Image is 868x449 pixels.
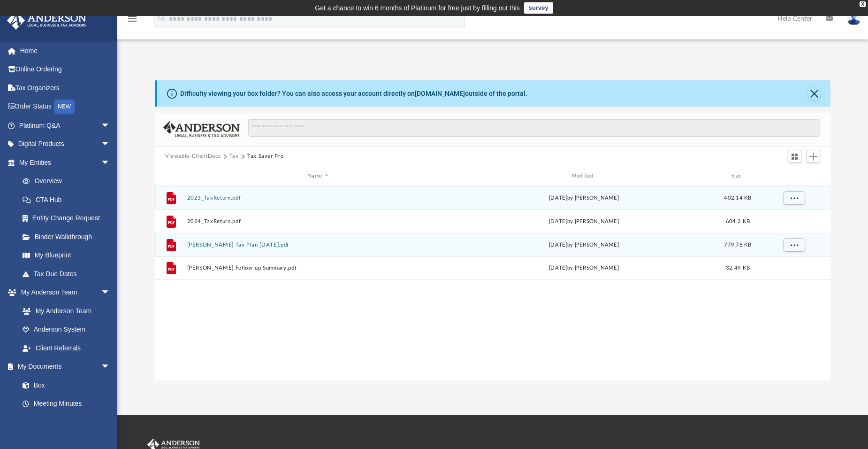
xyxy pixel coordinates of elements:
[229,152,239,161] button: Tax
[726,218,750,224] span: 604.2 KB
[13,264,124,283] a: Tax Due Dates
[248,119,820,137] input: Search files and folders
[13,413,115,432] a: Forms Library
[7,41,124,60] a: Home
[157,13,167,23] i: search
[13,395,120,413] a: Meeting Minutes
[7,116,124,135] a: Platinum Q&Aarrow_drop_down
[7,153,124,172] a: My Entitiesarrow_drop_down
[247,152,283,161] button: Tax Saver Pro
[13,302,115,320] a: My Anderson Team
[788,150,802,163] button: Switch to Grid View
[761,172,826,180] div: id
[4,11,89,30] img: Anderson Advisors Platinum Portal
[13,339,120,357] a: Client Referrals
[860,1,866,7] div: close
[784,238,805,252] button: More options
[13,172,124,191] a: Overview
[54,100,75,114] div: NEW
[453,264,715,272] div: [DATE] by [PERSON_NAME]
[453,240,715,249] div: [DATE] by [PERSON_NAME]
[13,320,120,339] a: Anderson System
[155,186,830,380] div: grid
[524,2,553,14] a: survey
[101,153,120,172] span: arrow_drop_down
[726,265,750,271] span: 32.49 KB
[7,78,124,97] a: Tax Organizers
[807,150,821,163] button: Add
[187,218,449,224] button: 2024_TaxReturn.pdf
[724,195,751,200] span: 402.14 KB
[101,283,120,302] span: arrow_drop_down
[187,241,449,248] button: [PERSON_NAME] Tax Plan [DATE].pdf
[7,60,124,79] a: Online Ordering
[101,135,120,154] span: arrow_drop_down
[13,246,120,265] a: My Blueprint
[180,89,527,99] div: Difficulty viewing your box folder? You can also access your account directly on outside of the p...
[101,357,120,377] span: arrow_drop_down
[187,172,449,180] div: Name
[127,18,138,24] a: menu
[127,13,138,24] i: menu
[13,209,124,228] a: Entity Change Request
[453,172,715,180] div: Modified
[7,283,120,302] a: My Anderson Teamarrow_drop_down
[187,265,449,271] button: [PERSON_NAME] Follow-up Summary.pdf
[187,194,449,201] button: 2023_TaxReturn.pdf
[415,90,465,97] a: [DOMAIN_NAME]
[7,97,124,116] a: Order StatusNEW
[807,87,821,100] button: Close
[159,172,183,180] div: id
[847,12,861,25] img: User Pic
[724,242,751,247] span: 779.78 KB
[315,2,520,14] div: Get a chance to win 6 months of Platinum for free just by filling out this
[453,217,715,225] div: [DATE] by [PERSON_NAME]
[784,191,805,205] button: More options
[13,190,124,209] a: CTA Hub
[101,116,120,135] span: arrow_drop_down
[453,194,715,202] div: [DATE] by [PERSON_NAME]
[719,172,757,180] div: Size
[13,376,115,395] a: Box
[13,227,124,246] a: Binder Walkthrough
[7,135,124,154] a: Digital Productsarrow_drop_down
[165,152,221,161] button: Viewable-ClientDocs
[7,357,120,376] a: My Documentsarrow_drop_down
